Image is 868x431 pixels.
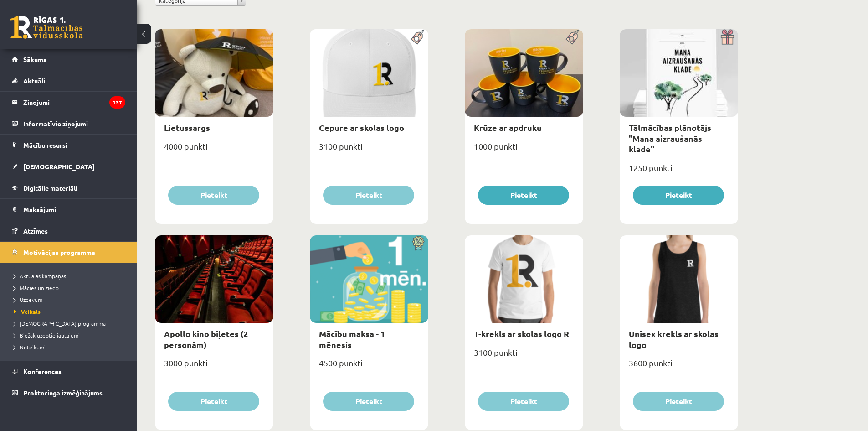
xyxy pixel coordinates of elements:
a: Mācību maksa - 1 mēnesis [319,328,385,349]
div: 3100 punkti [310,139,428,161]
a: [DEMOGRAPHIC_DATA] [12,156,125,177]
a: Rīgas 1. Tālmācības vidusskola [10,16,83,39]
a: Digitālie materiāli [12,177,125,198]
div: 3600 punkti [620,355,738,378]
div: 4000 punkti [155,139,273,161]
img: Populāra prece [408,29,428,45]
a: Mācies un ziedo [14,284,128,292]
a: Sākums [12,49,125,70]
a: Veikals [14,307,128,316]
a: Motivācijas programma [12,242,125,263]
button: Pieteikt [323,392,414,411]
a: Aktuālās kampaņas [14,272,128,280]
span: [DEMOGRAPHIC_DATA] programma [14,320,106,327]
span: Veikals [14,308,41,315]
i: 137 [109,96,125,109]
button: Pieteikt [478,186,569,205]
div: 1250 punkti [620,160,738,183]
a: Unisex krekls ar skolas logo [629,328,719,349]
span: Noteikumi [14,343,46,351]
button: Pieteikt [633,392,724,411]
legend: Maksājumi [23,199,125,220]
span: Atzīmes [23,227,48,235]
span: Sākums [23,55,46,63]
span: Uzdevumi [14,296,44,303]
a: Proktoringa izmēģinājums [12,382,125,403]
button: Pieteikt [633,186,724,205]
a: Ziņojumi137 [12,92,125,113]
span: Konferences [23,367,62,375]
span: Mācību resursi [23,141,67,149]
span: Mācies un ziedo [14,284,59,291]
legend: Ziņojumi [23,92,125,113]
a: Noteikumi [14,343,128,351]
button: Pieteikt [168,392,259,411]
img: Dāvana ar pārsteigumu [718,29,738,45]
span: Aktuāli [23,77,45,85]
a: Konferences [12,361,125,382]
a: Cepure ar skolas logo [319,122,404,133]
button: Pieteikt [168,186,259,205]
span: Digitālie materiāli [23,184,77,192]
span: [DEMOGRAPHIC_DATA] [23,162,95,171]
div: 3100 punkti [465,345,583,368]
span: Proktoringa izmēģinājums [23,389,103,397]
a: Tālmācības plānotājs "Mana aizraušanās klade" [629,122,711,154]
a: Atzīmes [12,220,125,241]
span: Aktuālās kampaņas [14,272,66,280]
div: 4500 punkti [310,355,428,378]
a: [DEMOGRAPHIC_DATA] programma [14,319,128,327]
div: 1000 punkti [465,139,583,161]
a: Krūze ar apdruku [474,122,542,133]
span: Motivācijas programma [23,248,95,256]
span: Biežāk uzdotie jautājumi [14,332,80,339]
legend: Informatīvie ziņojumi [23,113,125,134]
a: Apollo kino biļetes (2 personām) [164,328,248,349]
a: T-krekls ar skolas logo R [474,328,569,339]
a: Maksājumi [12,199,125,220]
button: Pieteikt [478,392,569,411]
img: Atlaide [408,235,428,251]
div: 3000 punkti [155,355,273,378]
a: Aktuāli [12,70,125,91]
img: Populāra prece [563,29,583,45]
a: Lietussargs [164,122,210,133]
a: Biežāk uzdotie jautājumi [14,331,128,339]
a: Mācību resursi [12,135,125,156]
a: Informatīvie ziņojumi [12,113,125,134]
button: Pieteikt [323,186,414,205]
a: Uzdevumi [14,296,128,304]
